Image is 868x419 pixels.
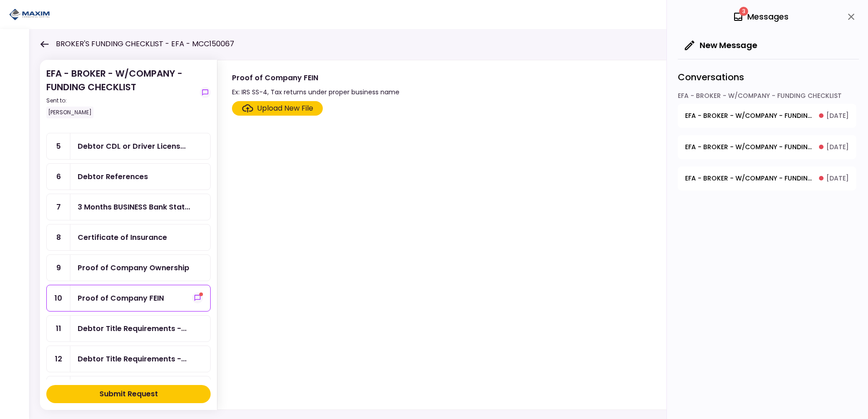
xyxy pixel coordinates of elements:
button: close [843,9,859,24]
div: Proof of Company Ownership [78,262,189,273]
div: EFA - BROKER - W/COMPANY - FUNDING CHECKLIST [46,67,196,118]
div: Proof of Company FEINEx: IRS SS-4, Tax returns under proper business nameshow-messagesClick here ... [217,60,850,410]
div: 8 [47,224,70,250]
div: Sent to: [46,97,196,105]
div: Proof of Company FEIN [232,72,399,83]
a: 12Debtor Title Requirements - Proof of IRP or Exemption [46,346,211,372]
div: 6 [47,164,70,190]
div: 12 [47,346,70,372]
a: 8Certificate of Insurance [46,224,211,251]
div: Submit Request [99,389,158,400]
a: 13Sales Tax Paid [46,376,211,403]
div: 5 [47,133,70,159]
span: Click here to upload the required document [232,101,323,116]
span: 3 [739,7,748,16]
div: Upload New File [257,103,313,114]
a: 10Proof of Company FEINshow-messages [46,285,211,312]
div: Debtor Title Requirements - Proof of IRP or Exemption [78,353,187,365]
a: 5Debtor CDL or Driver License [46,133,211,160]
div: Messages [733,10,789,24]
img: Partner icon [9,8,50,21]
div: Proof of Company FEIN [78,292,164,304]
button: open-conversation [678,104,856,128]
span: [DATE] [826,174,849,183]
div: 10 [47,285,70,311]
button: open-conversation [678,135,856,159]
span: EFA - BROKER - W/COMPANY - FUNDING CHECKLIST - Dealer's Final Invoice [685,142,813,152]
div: Conversations [678,59,859,91]
a: 73 Months BUSINESS Bank Statements [46,194,211,220]
button: Submit Request [46,385,211,403]
h1: BROKER'S FUNDING CHECKLIST - EFA - MCC150067 [56,39,234,49]
span: EFA - BROKER - W/COMPANY - FUNDING CHECKLIST - Company Articles [685,111,813,121]
div: 7 [47,194,70,220]
button: show-messages [192,292,203,303]
div: Debtor Title Requirements - Other Requirements [78,323,187,334]
div: Certificate of Insurance [78,232,167,243]
div: [PERSON_NAME] [46,107,94,118]
a: 6Debtor References [46,163,211,190]
button: New Message [678,34,764,57]
div: 9 [47,255,70,281]
div: 13 [47,376,70,402]
a: 9Proof of Company Ownership [46,254,211,281]
a: 11Debtor Title Requirements - Other Requirements [46,315,211,342]
div: Debtor CDL or Driver License [78,141,186,152]
button: show-messages [200,87,211,98]
span: [DATE] [826,111,849,121]
span: EFA - BROKER - W/COMPANY - FUNDING CHECKLIST - Proof of Company FEIN [685,174,813,183]
span: [DATE] [826,142,849,152]
div: EFA - BROKER - W/COMPANY - FUNDING CHECKLIST [678,91,856,104]
div: 3 Months BUSINESS Bank Statements [78,201,190,213]
button: open-conversation [678,166,856,190]
div: Ex: IRS SS-4, Tax returns under proper business name [232,87,399,97]
div: Debtor References [78,171,148,182]
div: 11 [47,316,70,341]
